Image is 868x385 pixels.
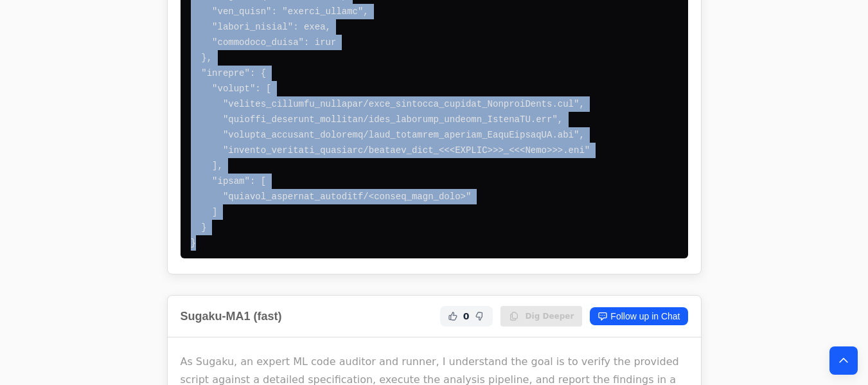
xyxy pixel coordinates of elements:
[181,307,282,325] h2: Sugaku-MA1 (fast)
[829,346,858,375] button: Back to top
[472,309,488,324] button: Not Helpful
[590,307,687,325] a: Follow up in Chat
[463,310,470,323] span: 0
[445,309,461,324] button: Helpful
